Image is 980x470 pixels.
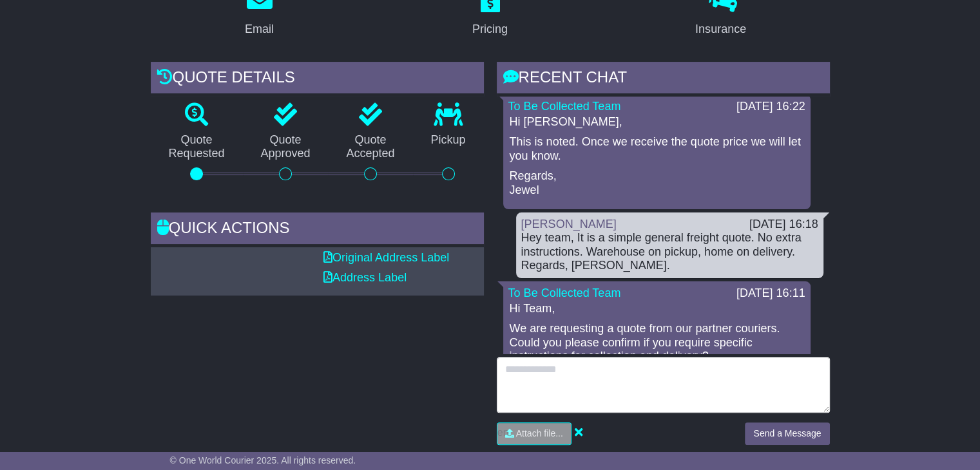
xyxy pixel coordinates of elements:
p: We are requesting a quote from our partner couriers. Could you please confirm if you require spec... [510,322,804,364]
a: Original Address Label [323,251,449,264]
div: Insurance [695,21,746,38]
p: Quote Accepted [329,133,413,161]
p: Hi [PERSON_NAME], [510,115,804,129]
a: To Be Collected Team [508,100,621,113]
span: © One World Courier 2025. All rights reserved. [170,455,356,465]
button: Send a Message [745,422,829,445]
div: Quick Actions [151,212,484,247]
div: Quote Details [151,62,484,97]
a: Address Label [323,271,407,284]
p: Pickup [413,133,484,147]
a: [PERSON_NAME] [521,218,617,230]
div: [DATE] 16:11 [736,287,805,301]
p: Quote Approved [243,133,329,161]
div: Pricing [472,21,508,38]
p: Quote Requested [151,133,243,161]
p: Hi Team, [510,302,804,316]
div: Hey team, It is a simple general freight quote. No extra instructions. Warehouse on pickup, home ... [521,231,818,273]
div: [DATE] 16:22 [736,100,805,114]
p: Regards, Jewel [510,169,804,197]
div: RECENT CHAT [497,62,830,97]
div: Email [245,21,274,38]
p: This is noted. Once we receive the quote price we will let you know. [510,135,804,163]
div: [DATE] 16:18 [749,218,818,232]
a: To Be Collected Team [508,287,621,299]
